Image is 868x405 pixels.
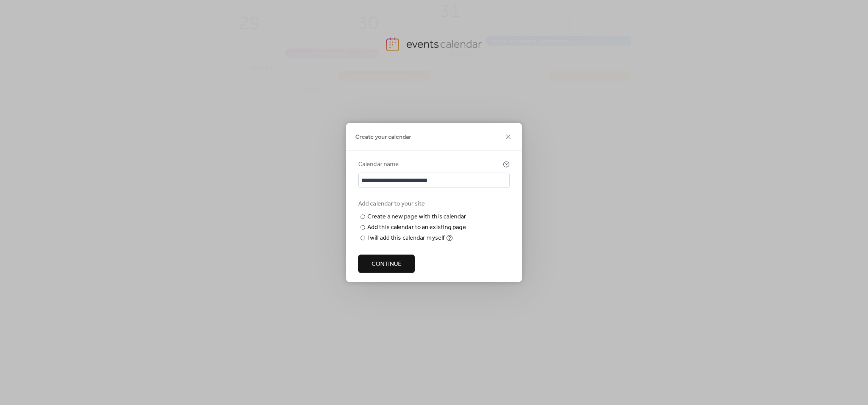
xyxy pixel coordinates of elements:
span: Continue [372,260,401,269]
div: Add calendar to your site [358,199,508,209]
button: Continue [358,255,415,273]
div: Add this calendar to an existing page [367,223,466,232]
span: Create your calendar [355,133,411,142]
div: I will add this calendar myself [367,234,445,243]
div: Calendar name [358,160,501,169]
div: Create a new page with this calendar [367,212,467,221]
